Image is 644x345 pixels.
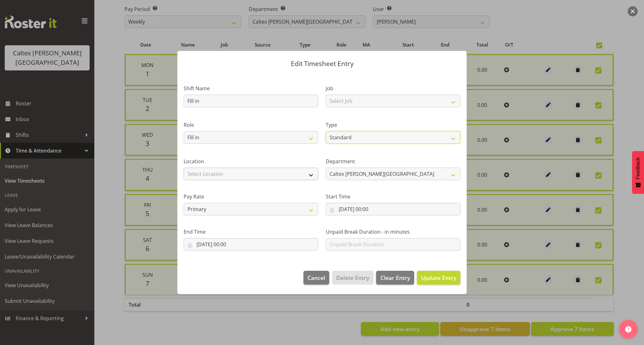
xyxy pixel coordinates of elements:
label: Start Time [326,193,460,200]
span: Feedback [635,157,641,179]
label: End Time [184,228,318,236]
input: Unpaid Break Duration [326,238,460,251]
p: Edit Timesheet Entry [184,60,460,67]
span: Update Entry [421,274,456,281]
button: Feedback - Show survey [632,151,644,194]
label: Role [184,121,318,129]
label: Shift Name [184,85,318,92]
label: Pay Rate [184,193,318,200]
label: Job [326,85,460,92]
label: Unpaid Break Duration - in minutes [326,228,460,236]
input: Click to select... [326,203,460,215]
button: Update Entry [417,271,460,285]
button: Delete Entry [332,271,373,285]
span: Clear Entry [380,274,410,282]
button: Cancel [303,271,329,285]
img: help-xxl-2.png [625,326,631,332]
span: Delete Entry [336,274,369,282]
input: Click to select... [184,238,318,251]
button: Clear Entry [376,271,414,285]
label: Department [326,158,460,165]
span: Cancel [308,274,325,282]
label: Type [326,121,460,129]
input: Shift Name [184,95,318,107]
label: Location [184,158,318,165]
